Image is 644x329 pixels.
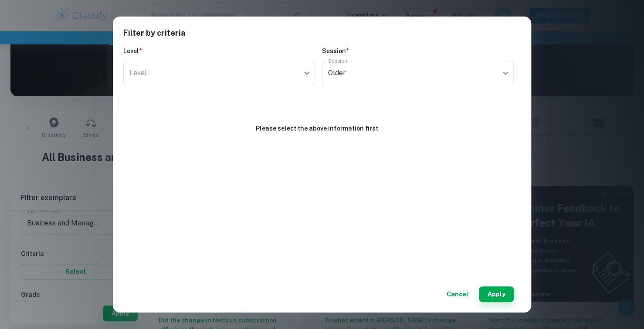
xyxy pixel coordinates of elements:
h2: Filter by criteria [123,27,521,46]
button: Apply [479,286,514,302]
div: Older [322,61,514,85]
h6: Please select the above information first [256,124,382,133]
h6: Level [123,46,315,56]
button: Cancel [443,286,472,302]
label: Session [328,57,347,64]
h6: Session [322,46,514,56]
